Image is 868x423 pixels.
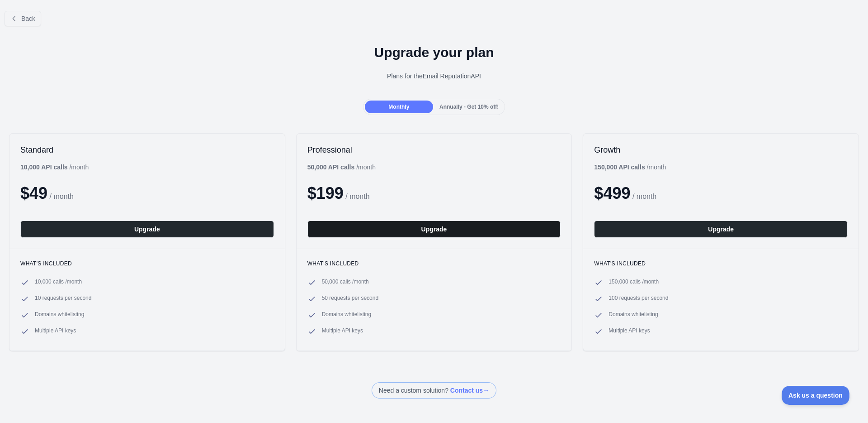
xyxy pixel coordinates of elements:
span: $ 499 [594,184,630,202]
iframe: Toggle Customer Support [782,386,850,405]
h2: Professional [307,144,561,155]
div: / month [594,163,666,172]
div: / month [307,163,376,172]
span: $ 199 [307,184,344,202]
h2: Growth [594,144,848,155]
b: 50,000 API calls [307,163,355,171]
b: 150,000 API calls [594,163,645,171]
